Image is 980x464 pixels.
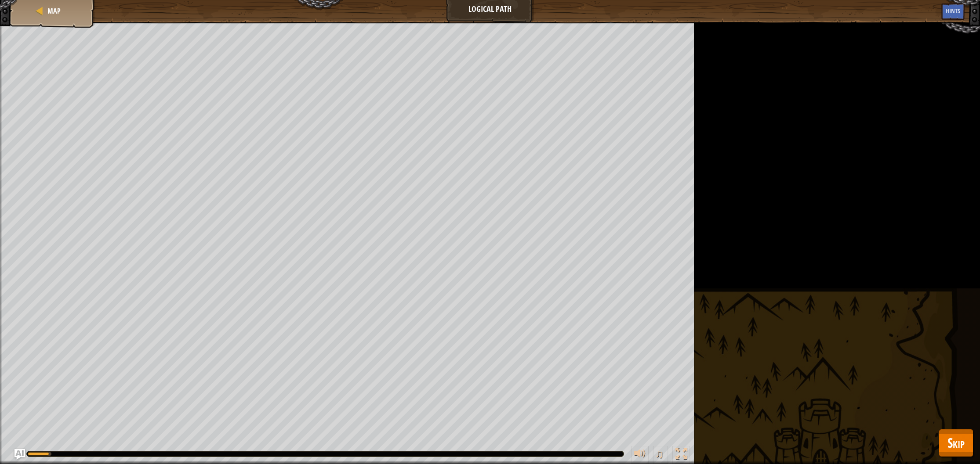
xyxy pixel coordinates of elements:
span: ♫ [655,447,664,460]
button: Toggle fullscreen [672,446,690,464]
a: Map [45,6,61,16]
span: Map [47,6,61,16]
span: Hints [946,7,960,15]
button: ♫ [653,446,668,464]
button: Ask AI [15,449,25,460]
button: Skip [939,429,973,457]
button: Adjust volume [631,446,649,464]
span: Skip [947,434,965,452]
